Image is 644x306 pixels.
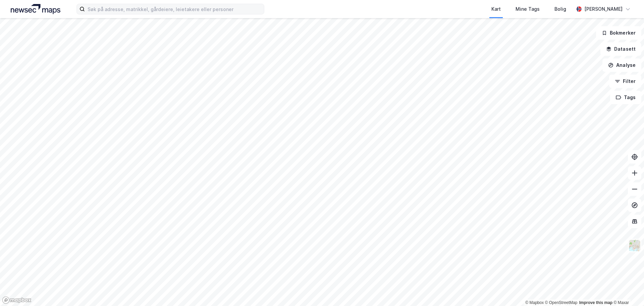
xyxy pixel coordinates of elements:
button: Analyse [602,58,641,72]
img: Z [628,239,641,252]
a: Mapbox [525,300,544,305]
button: Tags [610,91,641,104]
div: [PERSON_NAME] [584,5,623,13]
div: Kontrollprogram for chat [610,274,644,306]
button: Datasett [600,42,641,56]
a: Mapbox homepage [2,296,32,304]
div: Kart [491,5,501,13]
button: Bokmerker [596,26,641,40]
iframe: Chat Widget [610,274,644,306]
img: logo.a4113a55bc3d86da70a041830d287a7e.svg [11,4,60,14]
a: Improve this map [579,300,612,305]
div: Bolig [554,5,566,13]
button: Filter [609,75,641,88]
input: Søk på adresse, matrikkel, gårdeiere, leietakere eller personer [85,4,264,14]
a: OpenStreetMap [545,300,578,305]
div: Mine Tags [516,5,540,13]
